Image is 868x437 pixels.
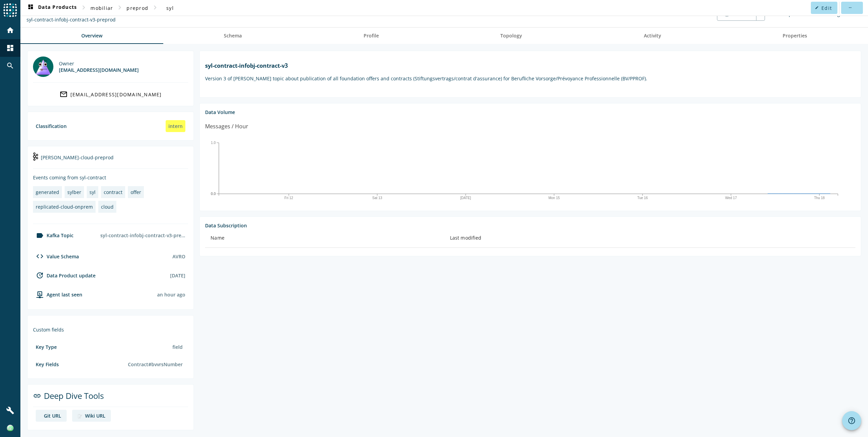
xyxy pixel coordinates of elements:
mat-icon: mail_outline [60,90,68,98]
span: preprod [127,5,148,11]
span: Profile [364,33,379,38]
div: Value Schema [33,252,79,260]
div: Data Volume [205,109,855,115]
div: Owner [59,60,139,67]
th: Last modified [445,229,855,248]
div: Messages / Hour [205,122,248,131]
div: Key Fields [36,361,59,368]
div: field [170,341,185,353]
span: Edit [821,5,832,11]
button: mobiliar [88,2,116,14]
div: [PERSON_NAME]-cloud-preprod [33,152,188,169]
img: deep dive image [78,414,82,419]
div: Classification [36,123,67,129]
a: [EMAIL_ADDRESS][DOMAIN_NAME] [33,88,188,100]
text: Thu 18 [814,196,825,200]
text: Tue 16 [637,196,648,200]
div: Kafka Topic: syl-contract-infobj-contract-v3-preprod [27,16,211,23]
div: Contract#bvvrsNumber [125,358,185,370]
th: Name [205,229,445,248]
div: [EMAIL_ADDRESS][DOMAIN_NAME] [70,91,162,98]
div: intern [166,120,185,132]
h1: syl-contract-infobj-contract-v3 [205,62,855,69]
span: Activity [644,33,661,38]
button: Edit [811,2,837,14]
div: cloud [101,204,114,210]
mat-icon: dashboard [6,44,14,52]
text: Fri 12 [285,196,294,200]
div: replicated-cloud-onprem [36,204,93,210]
text: 0.0 [211,192,216,195]
div: agent-env-cloud-preprod [33,290,82,298]
button: syl [159,2,181,14]
div: [EMAIL_ADDRESS][DOMAIN_NAME] [59,67,139,73]
span: Data Products [27,4,77,12]
span: syl [166,5,174,11]
div: syl-contract-infobj-contract-v3-preprod [98,229,188,241]
button: Watch [717,8,756,20]
text: 1.0 [211,141,216,144]
div: Data Subscription [205,222,855,229]
img: mbx_301675@mobi.ch [33,56,53,77]
button: preprod [124,2,151,14]
mat-icon: edit [815,6,819,10]
div: AVRO [172,253,185,260]
span: Overview [81,33,102,38]
div: sylber [67,189,81,195]
div: syl [89,189,96,195]
mat-icon: more_horiz [848,6,852,10]
mat-icon: build [6,406,14,415]
mat-icon: label [36,231,44,240]
mat-icon: search [6,62,14,70]
div: Key Type [36,344,57,350]
div: generated [36,189,59,195]
mat-icon: code [36,252,44,260]
mat-icon: chevron_right [151,3,159,12]
mat-icon: dashboard [27,4,35,12]
span: Schema [224,33,242,38]
a: deep dive imageWiki URL [72,410,111,422]
div: Deep Dive Tools [33,390,188,407]
a: deep dive imageGit URL [36,410,67,422]
span: Topology [500,33,522,38]
text: Wed 17 [725,196,737,200]
div: Events coming from syl-contract [33,174,188,181]
mat-icon: home [6,26,14,34]
img: spoud-logo.svg [3,3,17,17]
div: contract [104,189,122,195]
img: kafka-cloud-preprod [33,152,38,161]
mat-icon: help_outline [848,417,856,425]
img: 3a48fcac8981e98abad0d19906949f8f [7,425,14,432]
span: mobiliar [90,5,113,11]
text: [DATE] [461,196,471,200]
div: Custom fields [33,326,188,333]
div: Kafka Topic [33,231,73,240]
div: offer [131,189,141,195]
div: Agents typically reports every 15min to 1h [157,291,185,298]
mat-icon: chevron_right [116,3,124,12]
mat-icon: chevron_right [80,3,88,12]
p: Version 3 of [PERSON_NAME] topic about publication of all foundation offers and contracts (Stiftu... [205,75,855,82]
div: Data Product update [33,271,96,279]
div: [DATE] [170,272,185,279]
button: Data Products [24,2,80,14]
mat-icon: link [33,392,41,400]
span: Properties [783,33,807,38]
mat-icon: update [36,271,44,279]
text: Mon 15 [549,196,560,200]
div: Wiki URL [85,412,105,419]
text: Sat 13 [372,196,382,200]
div: Git URL [44,412,61,419]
